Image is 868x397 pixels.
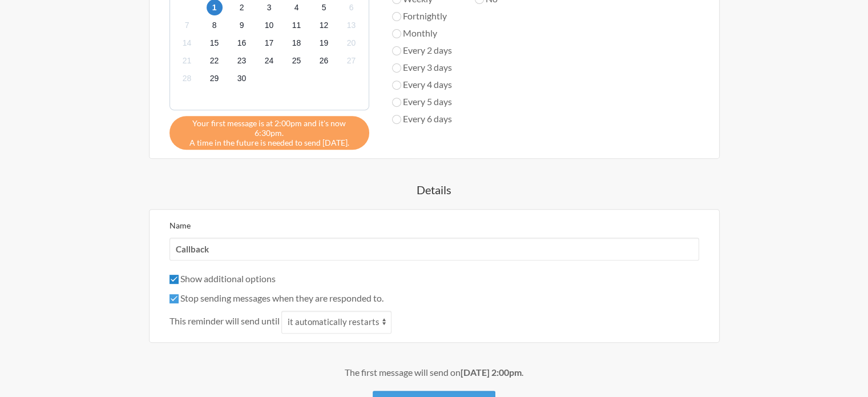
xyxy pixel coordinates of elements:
div: The first message will send on . [103,366,765,379]
input: Every 5 days [392,98,401,107]
span: Thursday, October 23, 2025 [234,53,250,69]
span: Thursday, October 16, 2025 [234,35,250,51]
label: Stop sending messages when they are responded to. [169,292,383,303]
span: Your first message is at 2:00pm and it's now 6:30pm. [178,118,361,138]
span: Wednesday, October 8, 2025 [207,17,223,33]
span: Tuesday, October 28, 2025 [179,71,195,87]
input: Stop sending messages when they are responded to. [169,294,179,303]
span: Thursday, October 9, 2025 [234,17,250,33]
input: We suggest a 2 to 4 word name [169,238,699,260]
label: Name [169,220,191,230]
span: Friday, October 24, 2025 [261,53,277,69]
label: Every 2 days [392,43,452,57]
span: Monday, October 27, 2025 [344,53,360,69]
input: Fortnightly [392,12,401,21]
input: Monthly [392,29,401,38]
input: Every 3 days [392,63,401,73]
span: Saturday, October 25, 2025 [289,53,305,69]
span: Wednesday, October 22, 2025 [207,53,223,69]
label: Every 6 days [392,112,452,126]
h4: Details [103,182,765,198]
span: Monday, October 20, 2025 [344,35,360,51]
label: Every 4 days [392,78,452,91]
span: Friday, October 10, 2025 [261,17,277,33]
label: Monthly [392,26,452,40]
span: Wednesday, October 15, 2025 [207,35,223,51]
input: Every 4 days [392,81,401,90]
span: Tuesday, October 7, 2025 [179,17,195,33]
span: Sunday, October 26, 2025 [316,53,332,69]
label: Every 5 days [392,95,452,109]
span: Thursday, October 30, 2025 [234,71,250,87]
span: Friday, October 17, 2025 [261,35,277,51]
span: Saturday, October 11, 2025 [289,17,305,33]
span: Sunday, October 19, 2025 [316,35,332,51]
label: Show additional options [169,273,276,284]
span: Wednesday, October 29, 2025 [207,71,223,87]
label: Every 3 days [392,61,452,74]
span: Saturday, October 18, 2025 [289,35,305,51]
div: A time in the future is needed to send [DATE]. [169,116,369,150]
span: This reminder will send until [169,314,280,328]
input: Show additional options [169,275,179,284]
span: Sunday, October 12, 2025 [316,17,332,33]
strong: [DATE] 2:00pm [461,367,522,378]
input: Every 6 days [392,115,401,124]
span: Tuesday, October 14, 2025 [179,35,195,51]
input: Every 2 days [392,46,401,55]
span: Monday, October 13, 2025 [344,17,360,33]
span: Tuesday, October 21, 2025 [179,53,195,69]
label: Fortnightly [392,9,452,23]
